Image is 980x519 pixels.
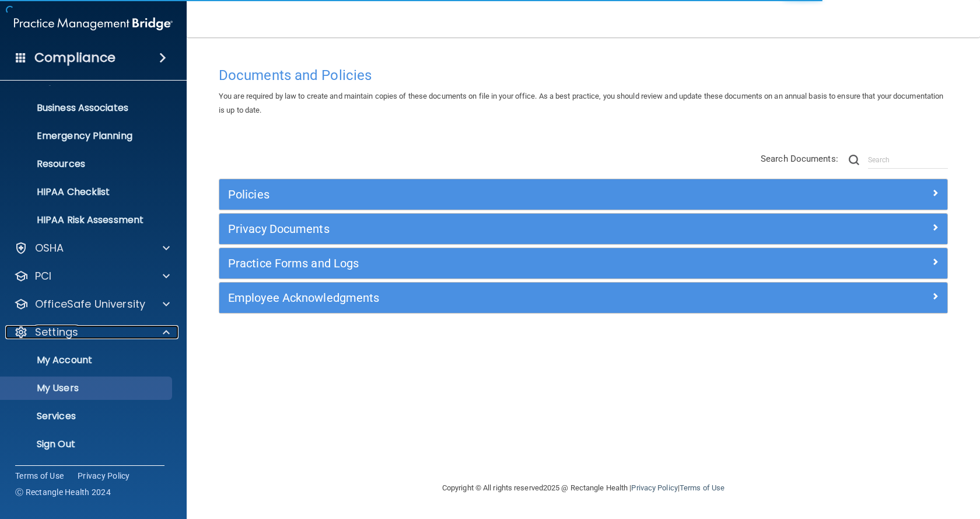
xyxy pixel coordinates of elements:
h5: Employee Acknowledgments [228,291,757,304]
p: My Account [8,354,167,366]
a: Terms of Use [680,483,724,492]
iframe: Drift Widget Chat Controller [778,436,966,483]
a: Practice Forms and Logs [228,254,939,273]
p: OfficeSafe University [35,297,145,311]
p: PCI [35,269,51,283]
p: HIPAA Checklist [8,186,167,198]
p: Services [8,410,167,422]
img: PMB logo [14,12,173,36]
h4: Compliance [34,50,116,66]
p: Sign Out [8,438,167,450]
h5: Practice Forms and Logs [228,257,757,270]
div: Copyright © All rights reserved 2025 @ Rectangle Health | | [370,469,796,507]
span: Ⓒ Rectangle Health 2024 [15,486,111,498]
input: Search [868,151,948,169]
span: You are required by law to create and maintain copies of these documents on file in your office. ... [219,92,943,114]
img: ic-search.3b580494.png [849,155,859,165]
a: Privacy Documents [228,220,939,238]
p: HIPAA Risk Assessment [8,214,167,226]
h5: Policies [228,188,757,201]
h5: Privacy Documents [228,222,757,235]
p: Business Associates [8,102,167,114]
a: Terms of Use [15,470,64,482]
p: Report an Incident [8,74,167,86]
p: Settings [35,325,78,339]
a: Privacy Policy [631,483,677,492]
a: PCI [14,269,170,283]
p: Emergency Planning [8,130,167,142]
a: Settings [14,325,170,339]
a: Employee Acknowledgments [228,288,939,307]
a: Policies [228,185,939,204]
p: OSHA [35,241,64,255]
span: Search Documents: [761,154,838,164]
a: OfficeSafe University [14,297,170,311]
p: My Users [8,382,167,394]
h4: Documents and Policies [219,68,948,83]
p: Resources [8,158,167,170]
a: Privacy Policy [78,470,130,482]
a: OSHA [14,241,170,255]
